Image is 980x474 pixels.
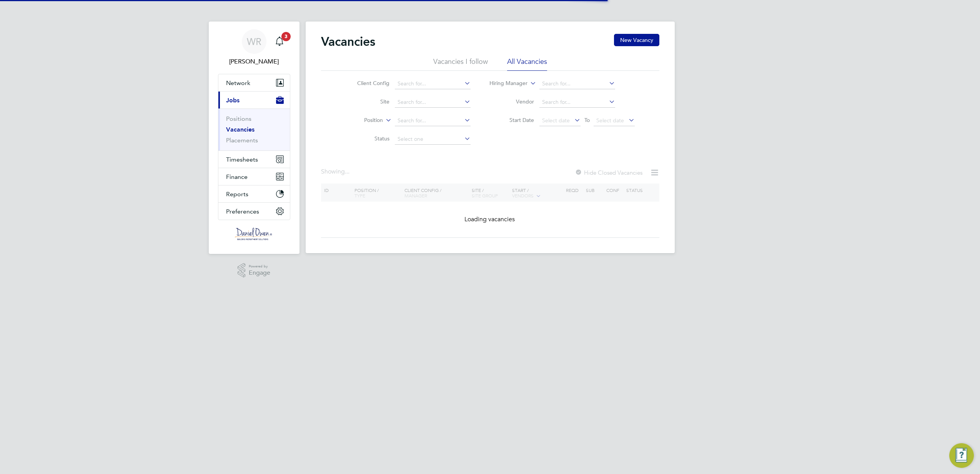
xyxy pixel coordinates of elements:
[345,80,389,87] label: Client Config
[226,137,258,144] a: Placements
[226,173,248,180] span: Finance
[395,115,471,126] input: Search for...
[395,97,471,108] input: Search for...
[433,57,488,71] li: Vacancies I follow
[539,78,615,89] input: Search for...
[575,169,642,176] label: Hide Closed Vacancies
[226,79,250,87] span: Network
[507,57,547,71] li: All Vacancies
[395,78,471,89] input: Search for...
[218,74,290,91] button: Network
[339,117,383,124] label: Position
[226,156,258,163] span: Timesheets
[614,34,659,46] button: New Vacancy
[321,34,375,49] h2: Vacancies
[226,208,259,215] span: Preferences
[218,57,290,66] span: Weronika Rodzynko
[226,126,255,133] a: Vacancies
[226,115,251,122] a: Positions
[345,168,349,175] span: ...
[218,151,290,168] button: Timesheets
[542,117,570,124] span: Select date
[218,228,290,240] a: Go to home page
[395,134,471,145] input: Select one
[235,228,273,240] img: danielowen-logo-retina.png
[218,108,290,150] div: Jobs
[249,270,270,276] span: Engage
[209,22,299,254] nav: Main navigation
[490,98,534,105] label: Vendor
[218,203,290,220] button: Preferences
[321,168,351,176] div: Showing
[345,98,389,105] label: Site
[226,190,248,198] span: Reports
[218,185,290,202] button: Reports
[272,29,287,54] a: 3
[596,117,624,124] span: Select date
[218,168,290,185] button: Finance
[218,29,290,66] a: WR[PERSON_NAME]
[218,92,290,108] button: Jobs
[582,115,592,125] span: To
[238,263,270,278] a: Powered byEngage
[226,97,240,104] span: Jobs
[539,97,615,108] input: Search for...
[949,443,974,468] button: Engage Resource Center
[483,80,527,87] label: Hiring Manager
[490,117,534,124] label: Start Date
[247,37,261,47] span: WR
[281,32,291,41] span: 3
[249,263,270,270] span: Powered by
[345,135,389,142] label: Status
